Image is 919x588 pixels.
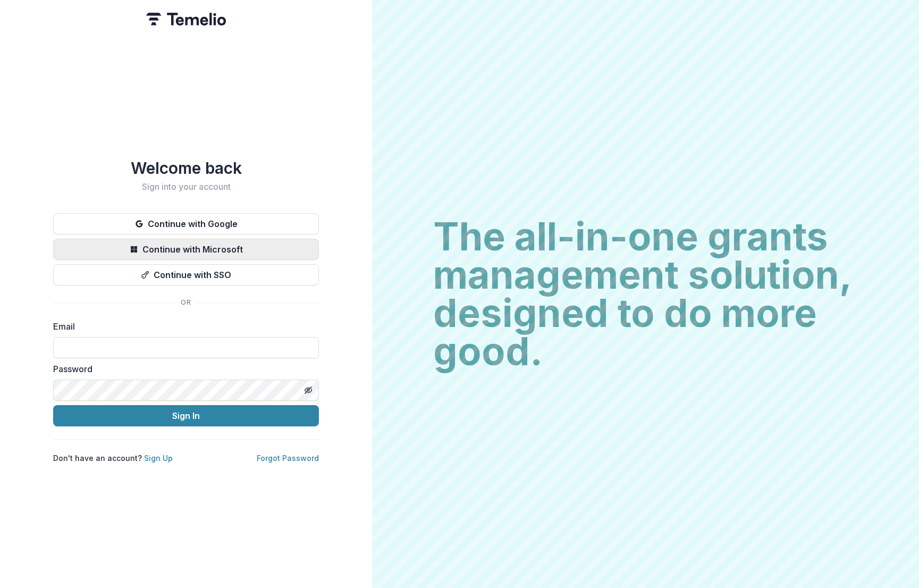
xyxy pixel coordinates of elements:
[53,363,313,375] label: Password
[53,320,313,333] label: Email
[53,405,319,426] button: Sign In
[257,453,319,463] a: Forgot Password
[53,239,319,260] button: Continue with Microsoft
[146,13,226,26] img: Temelio
[300,382,317,399] button: Toggle password visibility
[53,264,319,285] button: Continue with SSO
[53,213,319,234] button: Continue with Google
[53,452,173,464] p: Don't have an account?
[144,453,173,463] a: Sign Up
[53,158,319,178] h1: Welcome back
[53,182,319,192] h2: Sign into your account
